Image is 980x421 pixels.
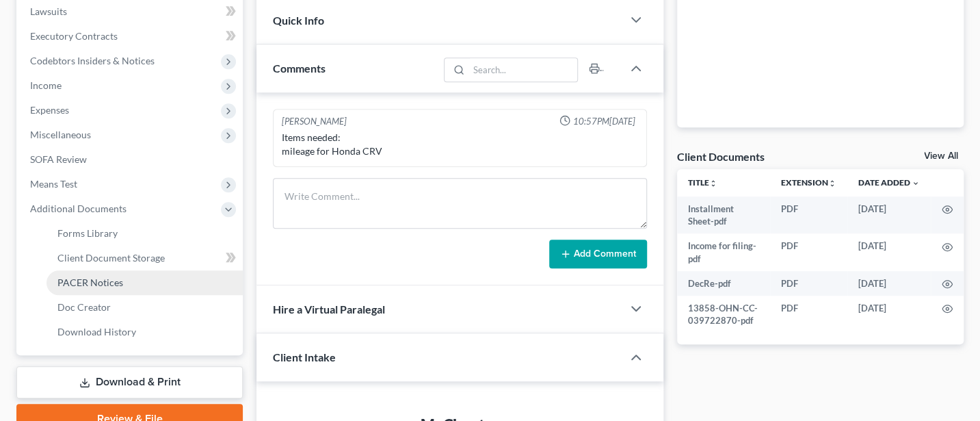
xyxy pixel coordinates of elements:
[709,179,717,188] i: unfold_more
[847,196,931,234] td: [DATE]
[273,303,385,316] span: Hire a Virtual Paralegal
[30,79,62,91] span: Income
[688,177,717,188] a: Titleunfold_more
[19,24,243,49] a: Executory Contracts
[57,252,165,264] span: Client Document Storage
[57,301,111,313] span: Doc Creator
[57,326,136,337] span: Download History
[912,179,920,188] i: expand_more
[19,147,243,172] a: SOFA Review
[770,196,847,234] td: PDF
[47,320,243,344] a: Download History
[47,295,243,320] a: Doc Creator
[677,149,765,164] div: Client Documents
[30,30,118,42] span: Executory Contracts
[47,221,243,246] a: Forms Library
[770,271,847,296] td: PDF
[57,227,118,239] span: Forms Library
[677,296,770,333] td: 13858-OHN-CC-039722870-pdf
[847,233,931,271] td: [DATE]
[770,296,847,333] td: PDF
[847,271,931,296] td: [DATE]
[468,58,577,81] input: Search...
[30,129,91,140] span: Miscellaneous
[30,153,87,165] span: SOFA Review
[282,131,638,158] div: Items needed: mileage for Honda CRV
[30,55,155,66] span: Codebtors Insiders & Notices
[30,178,77,190] span: Means Test
[47,270,243,295] a: PACER Notices
[16,366,243,398] a: Download & Print
[677,271,770,296] td: DecRe-pdf
[273,62,326,75] span: Comments
[30,203,127,214] span: Additional Documents
[30,5,67,17] span: Lawsuits
[573,115,635,128] span: 10:57PM[DATE]
[847,296,931,333] td: [DATE]
[273,14,324,27] span: Quick Info
[828,179,836,188] i: unfold_more
[282,115,347,128] div: [PERSON_NAME]
[677,233,770,271] td: Income for filing-pdf
[549,240,647,268] button: Add Comment
[47,246,243,270] a: Client Document Storage
[273,350,336,363] span: Client Intake
[858,177,920,188] a: Date Added expand_more
[781,177,836,188] a: Extensionunfold_more
[770,233,847,271] td: PDF
[30,104,69,116] span: Expenses
[677,196,770,234] td: Installment Sheet-pdf
[924,151,958,161] a: View All
[57,277,123,288] span: PACER Notices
